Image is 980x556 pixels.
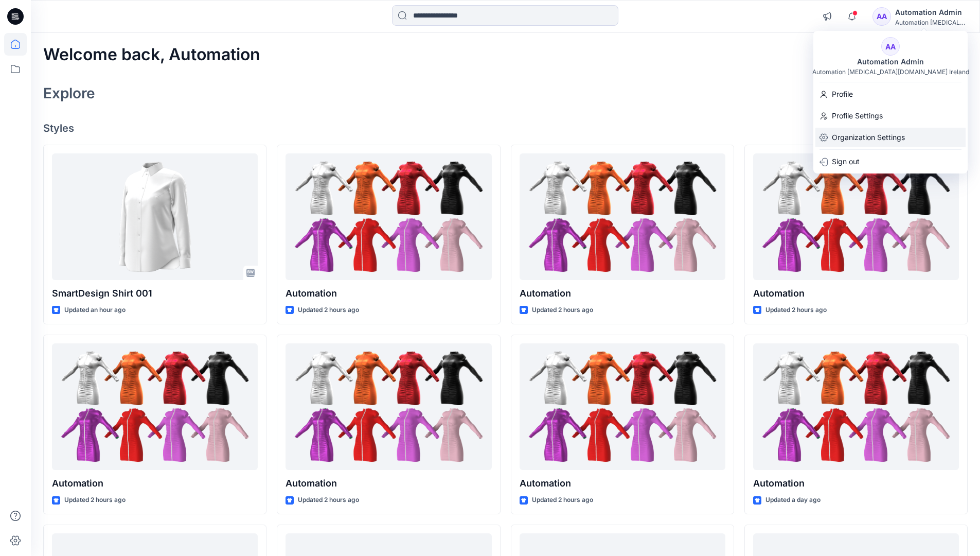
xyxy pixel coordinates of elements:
[895,19,967,26] div: Automation [MEDICAL_DATA]...
[753,343,959,471] a: Automation
[43,122,968,134] h4: Styles
[812,68,969,76] div: Automation [MEDICAL_DATA][DOMAIN_NAME] Ireland
[520,286,725,301] p: Automation
[753,153,959,281] a: Automation
[52,286,258,301] p: SmartDesign Shirt 001
[520,476,725,491] p: Automation
[832,84,853,104] p: Profile
[43,85,95,101] h2: Explore
[813,106,968,126] a: Profile Settings
[813,84,968,104] a: Profile
[753,286,959,301] p: Automation
[832,106,883,126] p: Profile Settings
[43,45,260,64] h2: Welcome back, Automation
[64,495,126,506] p: Updated 2 hours ago
[765,495,821,506] p: Updated a day ago
[872,7,891,26] div: AA
[895,6,967,19] div: Automation Admin
[298,495,359,506] p: Updated 2 hours ago
[532,305,593,316] p: Updated 2 hours ago
[832,128,905,147] p: Organization Settings
[286,153,491,281] a: Automation
[813,128,968,147] a: Organization Settings
[832,152,860,171] p: Sign out
[520,343,725,471] a: Automation
[286,476,491,491] p: Automation
[520,153,725,281] a: Automation
[881,37,900,56] div: AA
[286,286,491,301] p: Automation
[52,476,258,491] p: Automation
[52,343,258,471] a: Automation
[298,305,359,316] p: Updated 2 hours ago
[765,305,827,316] p: Updated 2 hours ago
[753,476,959,491] p: Automation
[532,495,593,506] p: Updated 2 hours ago
[851,56,930,68] div: Automation Admin
[52,153,258,281] a: SmartDesign Shirt 001
[64,305,126,316] p: Updated an hour ago
[286,343,491,471] a: Automation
